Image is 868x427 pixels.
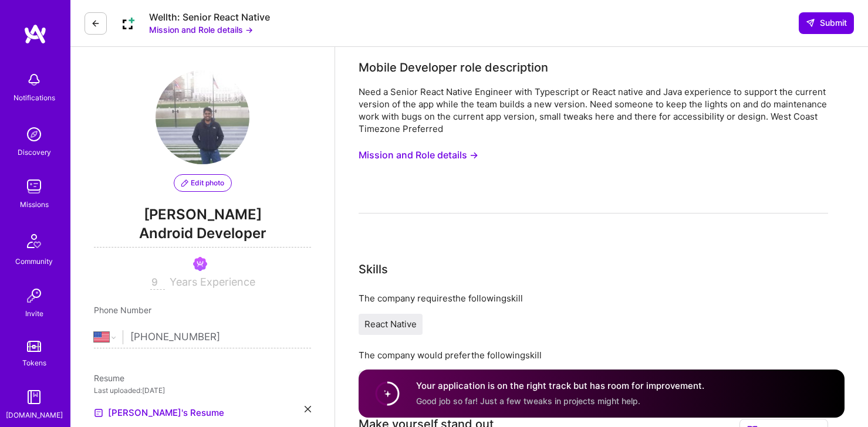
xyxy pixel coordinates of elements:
div: Last uploaded: [DATE] [94,384,311,396]
span: Resume [94,373,124,383]
input: XX [150,276,165,290]
div: Tokens [22,357,46,369]
span: Good job so far! Just a few tweaks in projects might help. [416,396,640,406]
img: Company Logo [116,12,140,35]
img: discovery [22,123,46,146]
img: Resume [94,408,103,418]
button: Submit [799,12,854,33]
span: Phone Number [94,305,151,315]
button: Mission and Role details → [359,144,478,166]
input: +1 (000) 000-0000 [130,320,311,354]
div: [DOMAIN_NAME] [6,409,63,421]
span: React Native [364,318,417,330]
div: Community [15,255,53,267]
div: Wellth: Senior React Native [149,11,270,23]
img: tokens [27,341,41,352]
span: Years Experience [170,276,255,288]
i: icon PencilPurple [181,179,188,187]
i: icon SendLight [806,18,815,28]
span: [PERSON_NAME] [94,206,311,223]
img: teamwork [22,175,46,198]
i: icon LeftArrowDark [91,19,100,28]
div: Mobile Developer role description [359,59,548,76]
img: Invite [22,284,46,307]
span: Android Developer [94,223,311,248]
span: Edit photo [181,178,224,188]
div: The company would prefer the following skill [359,349,828,361]
div: Notifications [13,91,55,104]
span: Submit [806,17,847,29]
img: User Avatar [156,70,249,164]
img: logo [23,23,47,45]
div: Missions [20,198,49,211]
h4: Your application is on the right track but has room for improvement. [416,380,704,392]
img: Been on Mission [193,257,207,271]
div: The company requires the following skill [359,292,828,304]
button: Mission and Role details → [149,23,253,36]
div: Need a Senior React Native Engineer with Typescript or React native and Java experience to suppor... [359,86,828,135]
img: guide book [22,385,46,409]
div: Invite [25,307,43,320]
i: icon Close [305,406,311,412]
img: Community [20,227,48,255]
div: Skills [359,260,388,278]
div: Discovery [18,146,51,158]
button: Edit photo [174,174,232,192]
a: [PERSON_NAME]'s Resume [94,406,224,420]
img: bell [22,68,46,91]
